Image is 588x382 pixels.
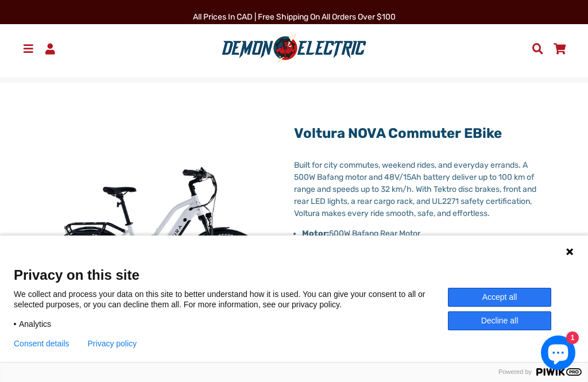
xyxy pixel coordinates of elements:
[218,34,370,64] img: Demon Electric logo
[302,229,329,238] strong: Motor:
[14,339,69,348] button: Consent details
[14,289,448,310] p: We collect and process your data on this site to better understand how it is used. You can give y...
[193,12,396,22] span: All Prices in CAD | Free shipping on all orders over $100
[19,319,51,329] span: Analytics
[14,267,574,283] span: Privacy on this site
[329,229,420,238] span: 500W Bafang Rear Motor
[448,311,551,330] button: Decline all
[537,335,579,373] inbox-online-store-chat: Shopify online store chat
[294,159,536,219] p: Built for city commutes, weekend rides, and everyday errands. A 500W Bafang motor and 48V/15Ah ba...
[494,368,536,376] span: Powered by
[294,125,502,141] a: Voltura NOVA Commuter eBike
[448,288,551,307] button: Accept all
[88,339,137,348] a: Privacy policy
